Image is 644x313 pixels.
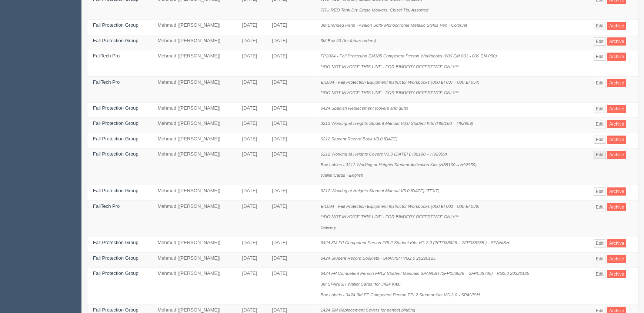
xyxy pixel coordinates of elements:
a: Edit [594,270,606,278]
i: **DO NOT INVOICE THIS LINE - FOR BINDERY REFERENCE ONLY** [320,90,458,95]
a: Edit [594,239,606,247]
a: Archive [607,22,626,30]
td: [DATE] [266,200,315,237]
a: Archive [607,203,626,211]
i: EI1004 - Fall Protection Equipment Instructor Workbooks (000 EI 001 - 000 EI 036) [320,204,479,209]
td: [DATE] [236,50,266,76]
a: Archive [607,37,626,46]
a: Fall Protection Group [93,105,139,111]
td: [DATE] [236,20,266,35]
td: [DATE] [236,102,266,118]
a: FallTech Pro [93,53,120,59]
a: Fall Protection Group [93,120,139,126]
td: [DATE] [236,268,266,304]
a: Archive [607,105,626,113]
td: Mehmud ([PERSON_NAME]) [152,149,236,185]
a: Edit [594,151,606,159]
a: Fall Protection Group [93,151,139,157]
a: FallTech Pro [93,203,120,209]
td: [DATE] [266,118,315,133]
a: Edit [594,22,606,30]
a: Fall Protection Group [93,255,139,261]
i: 6212 Working at Heights Student Manual V3.0 [DATE] (TEXT) [320,188,439,193]
td: [DATE] [266,35,315,50]
a: Archive [607,270,626,278]
a: Archive [607,239,626,247]
a: Archive [607,187,626,196]
a: Archive [607,79,626,87]
a: Edit [594,136,606,144]
i: 1424 SM Replacement Covers for perfect binding [320,307,415,312]
i: 3212 Working at Heights Student Manual V3.0 Student Kits (H88160 – H92959) [320,121,473,126]
td: [DATE] [266,252,315,268]
a: Fall Protection Group [93,22,139,28]
td: [DATE] [266,76,315,102]
td: Mehmud ([PERSON_NAME]) [152,237,236,253]
a: Edit [594,203,606,211]
td: Mehmud ([PERSON_NAME]) [152,20,236,35]
td: [DATE] [236,133,266,149]
i: Box Labels - 3424 3M FP Competent Person FPL2 Student Kits VG 2.0 - SPANISH [320,292,480,297]
i: 3424 3M FP Competent Person FPL2 Student Kits VG 2.0 (2FP038626 – 2FP038785 ) - SPANISH [320,240,509,245]
a: Archive [607,136,626,144]
a: FallTech Pro [93,79,120,85]
a: Edit [594,255,606,263]
td: Mehmud ([PERSON_NAME]) [152,200,236,237]
i: Delivery [320,225,336,230]
a: Archive [607,53,626,61]
i: 3M Box #3 (for future orders) [320,38,376,43]
i: **DO NOT INVOICE THIS LINE - FOR BINDERY REFERENCE ONLY** [320,214,458,219]
a: Edit [594,79,606,87]
td: [DATE] [236,76,266,102]
i: TRU RED Tank Dry Erase Markers, Chisel Tip, Assorted [320,7,428,12]
a: Fall Protection Group [93,188,139,193]
td: [DATE] [266,268,315,304]
a: Archive [607,120,626,128]
i: **DO NOT INVOICE THIS LINE - FOR BINDERY REFERENCE ONLY** [320,64,458,69]
td: [DATE] [266,149,315,185]
i: 6212 Student Record Book V3.0 [DATE] [320,136,397,141]
td: [DATE] [236,149,266,185]
td: [DATE] [266,133,315,149]
td: [DATE] [236,118,266,133]
a: Edit [594,187,606,196]
td: [DATE] [236,252,266,268]
td: Mehmud ([PERSON_NAME]) [152,185,236,201]
td: [DATE] [266,20,315,35]
i: FP2024 - Fall Protection EM385 Competent Person Workbooks (000 EM 001 - 000 EM 050) [320,53,497,58]
i: 6424 Student Record Booklets - SPANISH VG2.0 20220125 [320,256,436,260]
i: EI1004 - Fall Protection Equipment Instructor Workbooks (000 EI 037 - 000 EI 054) [320,80,479,84]
td: Mehmud ([PERSON_NAME]) [152,118,236,133]
i: 6212 Working at Heights Covers V3.0 [DATE] (H88160 – H92959) [320,151,447,156]
td: Mehmud ([PERSON_NAME]) [152,50,236,76]
a: Edit [594,120,606,128]
td: [DATE] [266,102,315,118]
i: 6424 FP Competent Person FPL2 Student Manuals SPANISH (2FP038626 – 2FP038785) - VG2.0 20220125 [320,271,529,276]
a: Fall Protection Group [93,307,139,313]
a: Edit [594,105,606,113]
i: Wallet Cards - English [320,173,363,177]
i: 3M SPANISH Wallet Cards (for 3424 Kits) [320,282,401,286]
td: [DATE] [236,185,266,201]
a: Fall Protection Group [93,270,139,276]
td: [DATE] [236,200,266,237]
td: [DATE] [266,50,315,76]
td: [DATE] [236,237,266,253]
a: Edit [594,37,606,46]
td: Mehmud ([PERSON_NAME]) [152,76,236,102]
td: [DATE] [266,237,315,253]
td: [DATE] [266,185,315,201]
i: 3M Branded Pens - Avalon Softy Monochrome Metallic Stylus Pen - ColorJet [320,23,467,27]
a: Fall Protection Group [93,240,139,245]
a: Fall Protection Group [93,136,139,141]
a: Edit [594,53,606,61]
a: Fall Protection Group [93,38,139,43]
td: [DATE] [236,35,266,50]
a: Archive [607,255,626,263]
td: Mehmud ([PERSON_NAME]) [152,35,236,50]
i: Box Lables - 3212 Working at Heights Student Activation Kits (H88160 – H92959) [320,162,477,167]
a: Archive [607,151,626,159]
td: Mehmud ([PERSON_NAME]) [152,133,236,149]
td: Mehmud ([PERSON_NAME]) [152,102,236,118]
td: Mehmud ([PERSON_NAME]) [152,252,236,268]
